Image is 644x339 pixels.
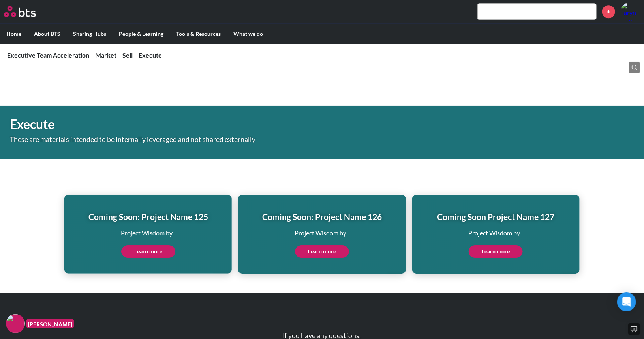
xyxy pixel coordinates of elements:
a: Profile [621,2,640,21]
a: Learn more [295,245,349,258]
label: What we do [227,24,269,44]
figcaption: [PERSON_NAME] [26,319,74,328]
a: Market [95,51,116,59]
h1: Coming Soon: Project Name 126 [262,211,382,222]
a: Sell [122,51,133,59]
label: Sharing Hubs [67,24,113,44]
a: Executive Team Acceleration [7,51,89,59]
label: About BTS [28,24,67,44]
a: Execute [139,51,162,59]
div: Open Intercom Messenger [617,292,636,311]
h1: Execute [10,115,447,133]
p: These are materials intended to be internally leveraged and not shared externally [10,136,359,143]
label: People & Learning [113,24,170,44]
p: Project Wisdom by... [437,229,554,237]
p: Project Wisdom by... [262,229,382,237]
label: Tools & Resources [170,24,227,44]
a: Learn more [469,245,523,258]
h1: Coming Soon: Project Name 125 [88,211,208,222]
a: + [602,5,615,18]
img: BTS Logo [4,6,36,17]
p: Project Wisdom by... [88,229,208,237]
a: Learn more [121,245,175,258]
img: Taryn Davino [621,2,640,21]
h1: Coming Soon Project Name 127 [437,211,554,222]
a: Go home [4,6,51,17]
img: F [6,314,25,333]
